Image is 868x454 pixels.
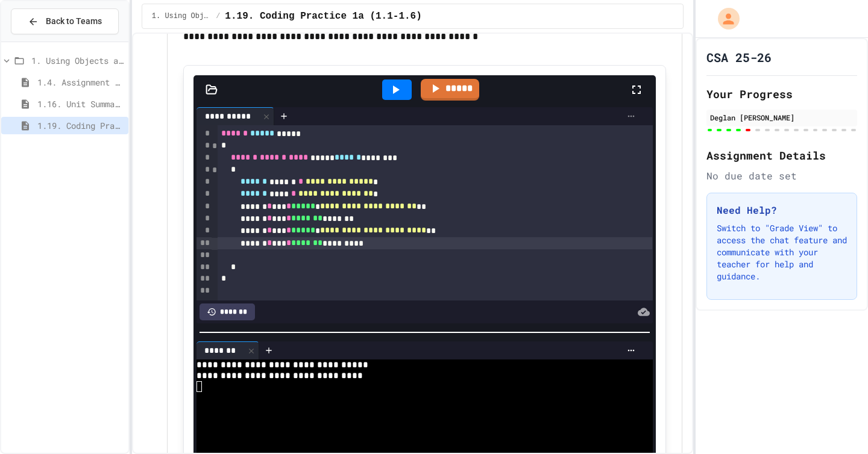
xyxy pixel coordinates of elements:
[706,169,857,183] div: No due date set
[37,119,124,132] span: 1.19. Coding Practice 1a (1.1-1.6)
[710,112,854,123] div: Deglan [PERSON_NAME]
[46,15,102,28] span: Back to Teams
[37,98,124,110] span: 1.16. Unit Summary 1a (1.1-1.6)
[717,222,847,282] p: Switch to "Grade View" to access the chat feature and communicate with your teacher for help and ...
[717,203,847,217] h3: Need Help?
[705,5,743,33] div: My Account
[706,86,857,102] h2: Your Progress
[216,11,220,21] span: /
[31,54,124,67] span: 1. Using Objects and Methods
[706,147,857,164] h2: Assignment Details
[706,49,772,66] h1: CSA 25-26
[11,8,119,34] button: Back to Teams
[37,76,124,89] span: 1.4. Assignment and Input
[152,11,211,21] span: 1. Using Objects and Methods
[225,9,421,23] span: 1.19. Coding Practice 1a (1.1-1.6)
